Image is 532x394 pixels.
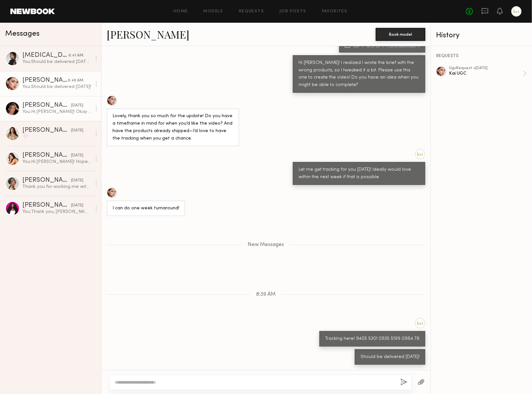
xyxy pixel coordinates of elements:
[376,28,425,41] button: Book model
[71,103,83,109] div: [DATE]
[22,102,71,109] div: [PERSON_NAME]
[436,54,527,58] div: REQUESTS
[22,77,68,84] div: [PERSON_NAME]
[22,134,91,140] div: 🤍
[256,292,276,297] span: 8:39 AM
[204,9,223,14] a: Models
[366,45,386,49] div: 141.41 KB
[353,45,366,49] div: .pdf
[299,166,420,181] div: Let me get tracking for you [DATE]! Ideally would love within the next week if that is possible
[68,78,83,84] div: 8:40 AM
[22,202,71,209] div: [PERSON_NAME]
[386,45,420,49] div: Click to download
[325,335,420,343] div: Tracking here! 9405 5301 0935 5199 0964 78
[361,353,420,361] div: Should be delivered [DATE]!
[322,9,348,14] a: Favorites
[173,9,188,14] a: Home
[449,66,523,70] div: ugc Request • [DATE]
[71,128,83,134] div: [DATE]
[22,177,71,184] div: [PERSON_NAME]
[22,184,91,190] div: Thank you for working me with! It was a pleasure (:
[299,59,420,89] div: Hi [PERSON_NAME]! I realized I wrote the brief with the wrong products, so I tweaked it a bit. Pl...
[449,70,523,77] div: Kai UGC
[22,127,71,134] div: [PERSON_NAME]
[5,30,40,38] span: Messages
[112,205,179,212] div: I can do one week turnaround!
[22,59,91,65] div: You: Should be delivered [DATE] :) 1Z44A61F0346591549
[239,9,264,14] a: Requests
[22,152,71,159] div: [PERSON_NAME]
[107,27,189,41] a: [PERSON_NAME]
[22,209,91,215] div: You: Thank you, [PERSON_NAME]! Pleasure to work with you.
[71,178,83,184] div: [DATE]
[71,203,83,209] div: [DATE]
[22,52,68,59] div: [MEDICAL_DATA][PERSON_NAME]
[112,113,233,142] div: Lovely, thank you so much for the update! Do you have a timeframe in mind for when you’d like the...
[22,159,91,165] div: You: Hi [PERSON_NAME]! Hope you are doing well! Reaching out to explore opportunities to create o...
[71,153,83,159] div: [DATE]
[436,32,527,39] div: History
[22,84,91,90] div: You: Should be delivered [DATE]!
[376,31,425,37] a: Book model
[22,109,91,115] div: You: Hi [PERSON_NAME]! Okay great! Let me work on one for you and will send over this week
[279,9,306,14] a: Job Posts
[68,53,83,59] div: 8:41 AM
[248,242,284,248] span: New Messages
[449,66,527,81] a: ugcRequest •[DATE]Kai UGC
